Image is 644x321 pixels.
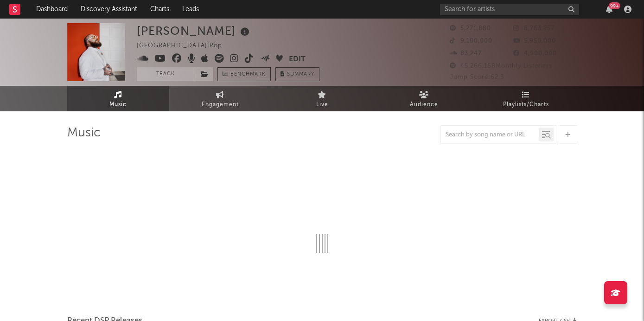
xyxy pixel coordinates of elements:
span: 83,247 [450,51,482,57]
span: Engagement [202,99,239,110]
a: Live [271,86,373,111]
span: 5,950,000 [513,38,556,44]
input: Search by song name or URL [441,131,539,139]
div: [GEOGRAPHIC_DATA] | Pop [137,40,233,51]
a: Audience [373,86,475,111]
div: [PERSON_NAME] [137,23,252,39]
span: 4,900,000 [513,51,557,57]
span: 5,271,880 [450,26,491,32]
a: Music [67,86,169,111]
span: Audience [410,99,438,110]
a: Engagement [169,86,271,111]
a: Playlists/Charts [475,86,577,111]
span: Live [316,99,328,110]
span: 9,100,000 [450,38,492,44]
span: 8,763,257 [513,26,555,32]
button: Track [137,67,195,81]
button: Edit [289,54,306,65]
span: Summary [287,72,314,77]
span: 45,266,168 Monthly Listeners [450,63,552,69]
span: Jump Score: 62.3 [450,74,504,80]
span: Benchmark [230,69,266,80]
div: 99 + [609,2,620,9]
button: 99+ [606,6,612,13]
button: Summary [275,67,319,81]
span: Playlists/Charts [503,99,549,110]
a: Benchmark [217,67,271,81]
span: Music [109,99,127,110]
input: Search for artists [440,4,579,15]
